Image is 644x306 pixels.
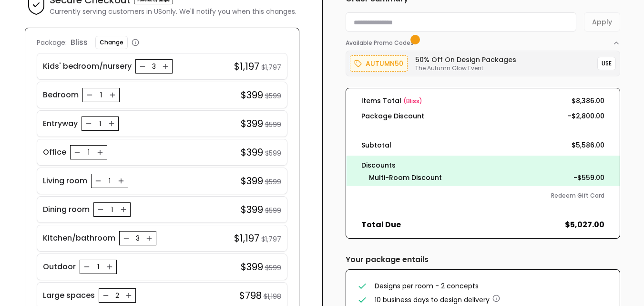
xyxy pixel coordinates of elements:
[264,292,281,301] small: $1,198
[234,60,259,73] h4: $1,197
[138,62,147,71] button: Decrease quantity for Kids' bedroom/nursery
[361,140,391,150] dt: Subtotal
[50,7,296,16] p: Currently serving customers in US only. We'll notify you when this changes.
[572,96,604,106] dd: $8,386.00
[241,174,263,188] h4: $399
[108,90,117,100] button: Increase quantity for Bedroom
[112,291,122,300] div: 2
[265,148,281,158] small: $599
[43,261,76,273] p: Outdoor
[239,289,262,302] h4: $798
[369,173,442,182] dt: Multi-Room Discount
[122,233,131,243] button: Decrease quantity for Kitchen/bathroom
[101,291,111,300] button: Decrease quantity for Large spaces
[568,111,604,121] dd: -$2,800.00
[105,176,114,186] div: 1
[241,117,263,130] h4: $399
[551,192,604,200] button: Redeem Gift Card
[241,203,263,216] h4: $399
[375,281,479,291] span: Designs per room - 2 concepts
[95,36,128,49] button: Change
[241,146,263,159] h4: $399
[265,120,281,129] small: $599
[234,232,259,245] h4: $1,197
[96,90,106,100] div: 1
[116,176,126,186] button: Increase quantity for Living room
[375,295,490,305] span: 10 business days to design delivery
[93,262,103,272] div: 1
[261,63,281,72] small: $1,797
[597,57,616,70] button: USE
[265,263,281,273] small: $599
[107,205,117,214] div: 1
[346,47,620,76] div: Available Promo Codes
[261,234,281,244] small: $1,797
[84,148,93,157] div: 1
[84,119,93,128] button: Decrease quantity for Entryway
[107,119,116,128] button: Increase quantity for Entryway
[93,176,103,186] button: Decrease quantity for Living room
[415,55,516,64] h6: 50% Off on Design Packages
[43,89,79,101] p: Bedroom
[43,61,132,72] p: Kids' bedroom/nursery
[124,291,133,300] button: Increase quantity for Large spaces
[573,173,604,182] dd: -$559.00
[346,32,620,47] button: Available Promo Codes
[366,58,403,69] p: autumn50
[71,37,88,48] p: bliss
[43,204,90,215] p: Dining room
[361,111,424,121] dt: Package Discount
[161,62,170,71] button: Increase quantity for Kids' bedroom/nursery
[241,260,263,274] h4: $399
[95,148,105,157] button: Increase quantity for Office
[43,175,87,187] p: Living room
[265,177,281,187] small: $599
[119,205,128,214] button: Increase quantity for Dining room
[241,88,263,102] h4: $399
[82,262,92,272] button: Decrease quantity for Outdoor
[95,119,105,128] div: 1
[361,219,401,231] dt: Total Due
[149,62,159,71] div: 3
[43,232,115,244] p: Kitchen/bathroom
[265,206,281,215] small: $599
[96,205,105,214] button: Decrease quantity for Dining room
[43,147,66,158] p: Office
[361,159,604,171] p: Discounts
[37,38,67,47] p: Package:
[361,96,422,106] dt: Items Total
[572,140,604,150] dd: $5,586.00
[565,219,604,231] dd: $5,027.00
[265,91,281,101] small: $599
[105,262,114,272] button: Increase quantity for Outdoor
[43,118,78,129] p: Entryway
[403,97,422,105] span: ( bliss )
[72,148,82,157] button: Decrease quantity for Office
[43,290,95,301] p: Large spaces
[346,254,620,265] h6: Your package entails
[85,90,94,100] button: Decrease quantity for Bedroom
[133,233,143,243] div: 3
[144,233,154,243] button: Increase quantity for Kitchen/bathroom
[346,39,417,47] span: Available Promo Codes
[415,64,516,72] p: The Autumn Glow Event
